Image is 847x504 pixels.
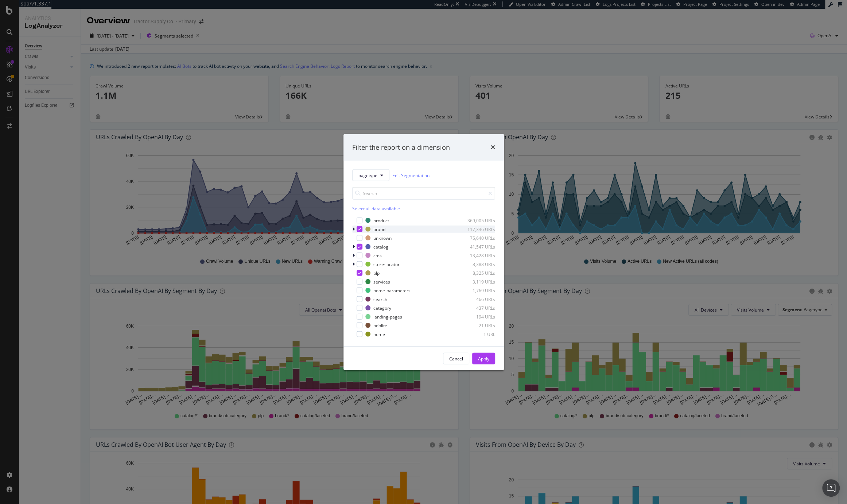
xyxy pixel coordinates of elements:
div: Select all data available [352,206,495,212]
div: 41,547 URLs [459,243,495,250]
div: Cancel [449,355,463,362]
div: search [373,296,387,302]
div: 8,325 URLs [459,270,495,276]
div: plp [373,270,380,276]
div: cms [373,252,382,258]
div: times [491,142,495,152]
div: 75,640 URLs [459,235,495,241]
div: pdplite [373,322,387,328]
div: home [373,331,385,337]
div: product [373,217,389,223]
button: Cancel [443,353,469,364]
div: brand [373,226,385,232]
div: unknown [373,235,392,241]
div: 13,428 URLs [459,252,495,258]
div: store-locator [373,261,400,267]
input: Search [352,187,495,200]
a: Edit Segmentation [392,171,430,179]
div: services [373,278,390,285]
div: 194 URLs [459,313,495,320]
div: catalog [373,243,388,250]
div: 1 URL [459,331,495,337]
button: Apply [472,353,495,364]
div: 1,769 URLs [459,287,495,293]
div: category [373,305,391,311]
div: 437 URLs [459,305,495,311]
div: 369,005 URLs [459,217,495,223]
div: Filter the report on a dimension [352,142,450,152]
div: 8,388 URLs [459,261,495,267]
div: home-parameters [373,287,411,293]
div: Apply [478,355,489,362]
span: pagetype [358,172,377,178]
button: pagetype [352,169,389,181]
div: 21 URLs [459,322,495,328]
div: 117,336 URLs [459,226,495,232]
div: 466 URLs [459,296,495,302]
div: landing-pages [373,313,402,320]
div: Open Intercom Messenger [822,479,840,497]
div: modal [343,134,504,370]
div: 3,119 URLs [459,278,495,285]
